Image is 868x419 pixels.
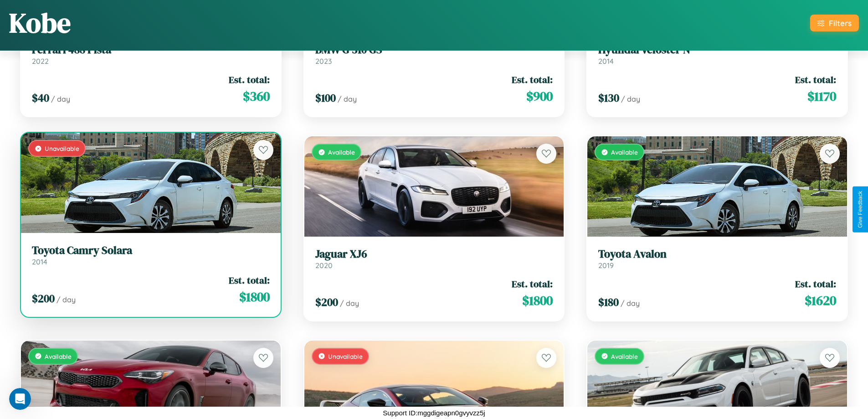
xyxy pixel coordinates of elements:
[32,257,47,266] span: 2014
[512,73,553,86] span: Est. total:
[328,352,363,360] span: Unavailable
[598,261,614,270] span: 2019
[315,248,553,261] h3: Jaguar XJ6
[621,299,640,308] span: / day
[45,352,72,360] span: Available
[338,94,357,103] span: / day
[328,148,355,156] span: Available
[32,291,55,306] span: $ 200
[32,57,49,66] span: 2022
[526,87,553,105] span: $ 900
[522,291,553,310] span: $ 1800
[598,248,836,261] h3: Toyota Avalon
[56,295,76,304] span: / day
[598,248,836,270] a: Toyota Avalon2019
[243,87,270,105] span: $ 360
[239,288,270,306] span: $ 1800
[805,291,836,310] span: $ 1620
[795,73,836,86] span: Est. total:
[340,299,359,308] span: / day
[315,90,336,105] span: $ 100
[795,277,836,290] span: Est. total:
[857,191,863,228] div: Give Feedback
[807,87,836,105] span: $ 1170
[621,94,640,103] span: / day
[51,94,70,103] span: / day
[810,15,859,31] button: Filters
[229,274,270,287] span: Est. total:
[598,90,619,105] span: $ 130
[598,57,614,66] span: 2014
[45,145,79,152] span: Unavailable
[32,244,270,257] h3: Toyota Camry Solara
[315,57,332,66] span: 2023
[315,295,338,310] span: $ 200
[512,277,553,290] span: Est. total:
[32,90,49,105] span: $ 40
[32,244,270,266] a: Toyota Camry Solara2014
[611,352,638,360] span: Available
[32,43,270,66] a: Ferrari 488 Pista2022
[611,148,638,156] span: Available
[9,388,31,410] iframe: Intercom live chat
[229,73,270,86] span: Est. total:
[9,4,71,41] h1: Kobe
[829,18,852,28] div: Filters
[315,261,333,270] span: 2020
[315,43,553,66] a: BMW G 310 GS2023
[315,248,553,270] a: Jaguar XJ62020
[598,43,836,66] a: Hyundai Veloster N2014
[598,295,619,310] span: $ 180
[383,407,485,419] p: Support ID: mggdigeapn0gvyvzz5j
